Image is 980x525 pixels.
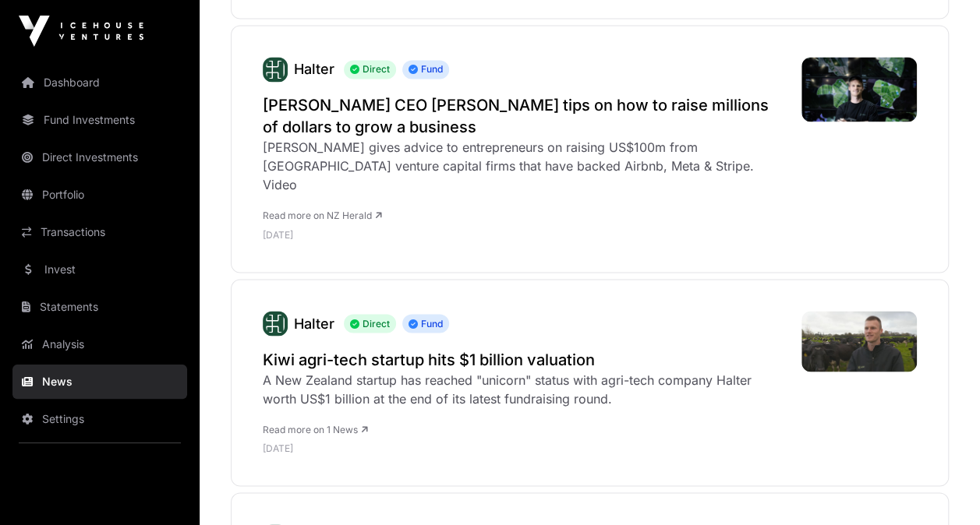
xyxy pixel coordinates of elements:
a: Halter [263,57,288,82]
span: Direct [344,60,396,79]
img: Icehouse Ventures Logo [19,16,143,47]
div: [PERSON_NAME] gives advice to entrepreneurs on raising US$100m from [GEOGRAPHIC_DATA] venture cap... [263,138,786,194]
a: News [12,365,187,399]
img: Halter-Favicon.svg [263,57,288,82]
a: Kiwi agri-tech startup hits $1 billion valuation [263,348,786,370]
a: Halter [294,61,334,77]
p: [DATE] [263,442,786,454]
p: [DATE] [263,228,786,241]
iframe: Chat Widget [902,450,980,525]
a: Settings [12,402,187,436]
a: Portfolio [12,178,187,212]
span: Direct [344,314,396,333]
a: Read more on NZ Herald [263,210,382,221]
a: Fund Investments [12,103,187,137]
img: HAWHVBQB4REP7NOUBF3RT2GRDY.JPG [801,57,917,122]
a: Halter [263,311,288,336]
div: A New Zealand startup has reached "unicorn" status with agri-tech company Halter worth US$1 billi... [263,370,786,407]
img: farming-tech-company-raises-dollar165m-from-overseas-investo-QKKUSPB65BDWPMK4PFY32SRUIE.png [801,311,917,372]
span: Fund [402,314,449,333]
a: Dashboard [12,65,187,100]
a: Transactions [12,215,187,249]
span: Fund [402,60,449,79]
a: Direct Investments [12,140,187,174]
a: Analysis [12,327,187,361]
a: Read more on 1 News [263,423,368,435]
a: Invest [12,252,187,287]
img: Halter-Favicon.svg [263,311,288,336]
a: Statements [12,290,187,324]
a: [PERSON_NAME] CEO [PERSON_NAME] tips on how to raise millions of dollars to grow a business [263,94,786,138]
a: Halter [294,315,334,331]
